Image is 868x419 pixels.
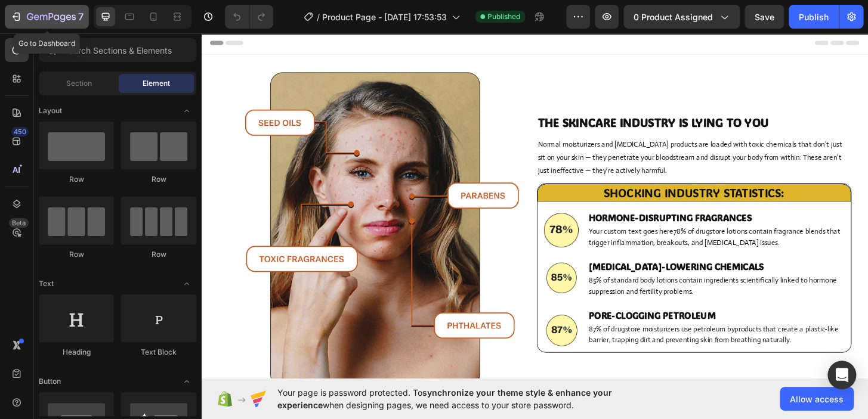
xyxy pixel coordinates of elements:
[415,245,697,260] h2: [MEDICAL_DATA]-LOWERING CHEMICALS
[416,209,696,232] p: Your custom text goes here78% of drugstore lotions contain fragrance blends that trigger inflamma...
[487,11,520,22] span: Published
[11,127,29,136] div: 450
[360,89,698,107] h2: THE SKINCARE INDUSTRY IS LYING TO YOU
[225,5,273,29] div: Undo/Redo
[121,174,196,185] div: Row
[799,11,829,23] div: Publish
[39,249,114,260] div: Row
[9,218,29,228] div: Beta
[201,32,868,380] iframe: Design area
[5,5,89,29] button: 7
[39,38,196,62] input: Search Sections & Elements
[39,278,54,289] span: Text
[415,297,697,312] h2: PORE-CLOGGING PETROLEUM
[143,78,170,89] span: Element
[780,387,854,411] button: Allow access
[745,5,784,29] button: Save
[121,347,196,358] div: Text Block
[755,12,774,22] span: Save
[78,10,84,24] p: 7
[66,78,92,89] span: Section
[39,347,114,358] div: Heading
[39,105,62,116] span: Layout
[367,194,406,233] img: gempages_563242192240378675-47a23477-18ab-4de3-bb89-b4481bf92ff2.png
[322,11,447,23] span: Product Page - [DATE] 17:53:53
[39,174,114,185] div: Row
[367,246,406,285] img: gempages_563242192240378675-0e5c6023-0d5f-45a5-8398-37fa396baef8.png
[277,387,612,410] span: synchronize your theme style & enhance your experience
[177,274,196,293] span: Toggle open
[277,386,659,411] span: Your page is password protected. To when designing pages, we need access to your store password.
[827,361,856,389] div: Open Intercom Messenger
[416,314,696,337] p: 87% of drugstore moisturizers use petroleum byproducts that create a plastic-like barrier, trappi...
[177,101,196,120] span: Toggle open
[121,249,196,260] div: Row
[18,44,356,381] img: gempages_563242192240378675-024a0c2f-b1c7-4512-bbe3-87d9e58a72b0.webp
[362,164,697,182] h2: SHOCKING INDUSTRY STATISTICS:
[362,114,697,156] p: Normal moisturizers and [MEDICAL_DATA] products are loaded with toxic chemicals that don't just s...
[317,11,320,23] span: /
[39,376,61,387] span: Button
[416,261,696,284] p: 85% of standard body lotions contain ingredients scientifically linked to hormone suppression and...
[415,193,697,207] h2: HORMONE-DISRUPTING FRAGRANCES
[634,11,713,23] span: 0 product assigned
[789,5,839,29] button: Publish
[177,372,196,391] span: Toggle open
[623,5,740,29] button: 0 product assigned
[790,393,844,405] span: Allow access
[367,301,406,340] img: gempages_563242192240378675-6424653d-2980-4456-a9b4-95de7f248b2e.png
